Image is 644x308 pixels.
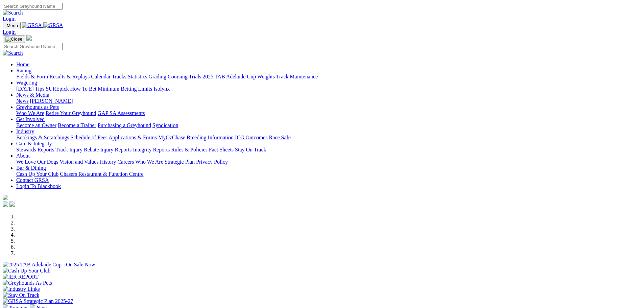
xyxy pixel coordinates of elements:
input: Search [3,43,63,50]
img: Industry Links [3,286,40,292]
a: Privacy Policy [196,159,228,165]
a: Racing [16,68,31,73]
a: Rules & Policies [171,147,208,152]
a: Cash Up Your Club [16,171,58,177]
a: Stewards Reports [16,147,54,152]
a: Breeding Information [187,135,234,140]
a: Fact Sheets [209,147,234,152]
a: Track Injury Rebate [55,147,99,152]
img: logo-grsa-white.png [3,195,8,200]
a: Bar & Dining [16,165,46,171]
div: Industry [16,135,641,141]
a: Applications & Forms [109,135,157,140]
div: Bar & Dining [16,171,641,177]
a: Home [16,62,29,67]
div: Care & Integrity [16,147,641,153]
a: Calendar [91,74,111,79]
a: We Love Our Dogs [16,159,58,165]
a: Purchasing a Greyhound [98,122,151,128]
img: twitter.svg [9,202,15,207]
a: Schedule of Fees [70,135,107,140]
a: Grading [149,74,166,79]
a: History [100,159,116,165]
a: Coursing [168,74,188,79]
a: ICG Outcomes [235,135,267,140]
a: Wagering [16,80,37,86]
a: Weights [257,74,275,79]
a: Tracks [112,74,126,79]
div: Get Involved [16,122,641,128]
img: Search [3,50,23,56]
a: Results & Replays [49,74,90,79]
a: Care & Integrity [16,141,52,146]
a: Who We Are [135,159,163,165]
a: About [16,153,30,159]
img: Greyhounds As Pets [3,280,52,286]
img: Cash Up Your Club [3,268,50,274]
img: Search [3,10,23,16]
a: Get Involved [16,116,45,122]
a: Who We Are [16,110,44,116]
a: GAP SA Assessments [98,110,145,116]
img: 2025 TAB Adelaide Cup - On Sale Now [3,262,95,268]
a: [DATE] Tips [16,86,44,92]
a: Login To Blackbook [16,183,61,189]
a: Careers [117,159,134,165]
a: Industry [16,128,34,134]
a: SUREpick [46,86,69,92]
img: Close [5,37,22,42]
a: Bookings & Scratchings [16,135,69,140]
input: Search [3,3,63,10]
div: Wagering [16,86,641,92]
a: Statistics [128,74,147,79]
a: Fields & Form [16,74,48,79]
a: Integrity Reports [133,147,170,152]
div: About [16,159,641,165]
button: Toggle navigation [3,35,25,43]
a: Retire Your Greyhound [46,110,96,116]
a: [PERSON_NAME] [30,98,73,104]
span: Menu [7,23,18,28]
img: logo-grsa-white.png [26,35,32,41]
div: News & Media [16,98,641,104]
a: Become a Trainer [58,122,96,128]
a: Login [3,29,16,35]
a: Syndication [152,122,178,128]
a: Minimum Betting Limits [98,86,152,92]
a: Greyhounds as Pets [16,104,59,110]
a: Chasers Restaurant & Function Centre [60,171,143,177]
a: Contact GRSA [16,177,49,183]
a: MyOzChase [158,135,185,140]
a: How To Bet [70,86,97,92]
a: News [16,98,28,104]
a: Login [3,16,16,22]
a: Track Maintenance [276,74,318,79]
a: Trials [189,74,201,79]
a: Isolynx [153,86,170,92]
div: Greyhounds as Pets [16,110,641,116]
a: Strategic Plan [165,159,195,165]
img: GRSA [22,22,42,28]
img: GRSA [43,22,63,28]
button: Toggle navigation [3,22,21,29]
img: facebook.svg [3,202,8,207]
img: Stay On Track [3,292,39,298]
a: News & Media [16,92,49,98]
div: Racing [16,74,641,80]
img: IER REPORT [3,274,39,280]
a: Stay On Track [235,147,266,152]
a: Injury Reports [100,147,132,152]
a: Become an Owner [16,122,56,128]
a: Vision and Values [59,159,98,165]
a: Race Safe [269,135,290,140]
img: GRSA Strategic Plan 2025-27 [3,298,73,304]
a: 2025 TAB Adelaide Cup [202,74,256,79]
